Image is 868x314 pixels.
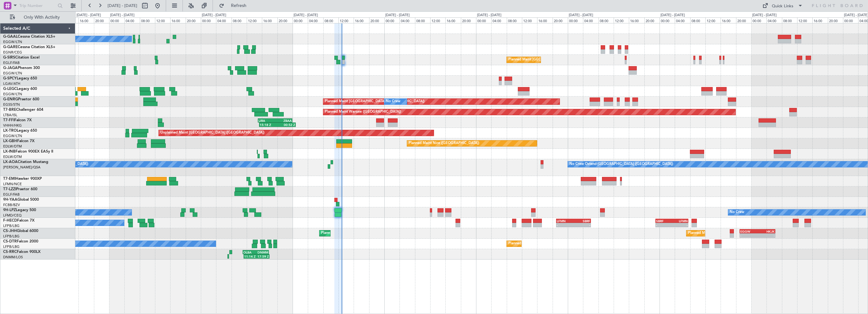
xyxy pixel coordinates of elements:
[216,17,231,23] div: 04:00
[752,13,777,18] div: [DATE] - [DATE]
[736,17,751,23] div: 20:00
[325,107,401,117] div: Planned Maint Warsaw ([GEOGRAPHIC_DATA])
[3,229,17,233] span: CS-JHH
[354,17,369,23] div: 16:00
[3,56,40,60] a: G-SIRSCitation Excel
[755,155,864,162] div: Trial Flight Plan
[3,244,20,249] a: LFPB/LBG
[3,102,20,107] a: EGSS/STN
[262,17,277,23] div: 16:00
[810,35,821,41] span: 01:40
[828,17,843,23] div: 20:00
[155,17,170,23] div: 12:00
[260,123,277,127] div: 15:18 Z
[755,164,864,170] p: APA // [DATE] // FCST
[3,129,37,133] a: LX-TROLegacy 650
[3,150,53,154] a: LX-INBFalcon 900EX EASy II
[3,144,22,149] a: EDLW/DTM
[763,78,768,84] div: CB
[755,237,864,244] label: OFP Number
[321,229,421,238] div: Planned Maint [GEOGRAPHIC_DATA] ([GEOGRAPHIC_DATA])
[3,45,18,49] span: G-GARE
[3,87,37,91] a: G-LEGCLegacy 600
[308,17,323,23] div: 04:00
[834,30,856,36] span: LFMD CEQ
[3,229,38,233] a: CS-JHHGlobal 6000
[569,13,593,18] div: [DATE] - [DATE]
[3,118,14,122] span: T7-FFI
[754,62,786,69] span: Dispatch To-Dos
[3,50,22,55] a: EGNR/CEG
[7,12,69,22] button: Only With Activity
[819,129,864,135] label: Is ETOPS
[3,160,48,164] a: LX-AOACitation Mustang
[3,240,17,243] span: CS-DTR
[755,177,864,184] p: (FPL-LXM723-IN
[400,17,415,23] div: 04:00
[845,62,854,69] span: (1/1)
[3,129,17,133] span: LX-TRO
[557,223,573,227] div: -
[258,119,275,122] div: LIRA
[202,13,226,18] div: [DATE] - [DATE]
[3,35,18,39] span: G-GAAL
[3,60,20,65] a: EGLF/FAB
[3,45,55,49] a: G-GARECessna Citation XLS+
[522,17,537,23] div: 12:00
[275,119,292,122] div: ZBAA
[461,17,476,23] div: 20:00
[3,97,18,101] span: G-ENRG
[3,182,22,186] a: LFMN/NCE
[3,255,23,260] a: DNMM/LOS
[3,160,18,164] span: LX-AOA
[124,17,139,23] div: 04:00
[834,36,847,42] span: [DATE]
[3,134,22,138] a: EGGW/LTN
[3,219,17,223] span: F-HECD
[385,13,410,18] div: [DATE] - [DATE]
[508,239,541,248] div: Planned Maint Sofia
[325,97,425,106] div: Planned Maint [GEOGRAPHIC_DATA] ([GEOGRAPHIC_DATA])
[3,187,16,191] span: T7-LZZI
[108,3,137,9] span: [DATE] - [DATE]
[3,66,40,70] a: G-JAGAPhenom 300
[763,71,778,76] div: Prebrief
[3,108,16,112] span: T7-BRE
[763,86,844,92] div: RWY 17 Not Available for Landing at Night
[110,13,134,18] div: [DATE] - [DATE]
[573,219,590,223] div: SBRF
[409,139,479,148] div: Planned Maint Nice ([GEOGRAPHIC_DATA])
[77,13,101,18] div: [DATE] - [DATE]
[758,135,799,145] input: Type something...
[755,184,864,190] p: -E550/M-SBDE3FGHJ1J3J4J7P2RTWXYZ/LB1D1
[797,17,812,23] div: 12:00
[256,250,268,254] div: DNMM
[415,17,430,23] div: 08:00
[755,292,864,298] div: Ground Handling Notes
[78,17,94,23] div: 16:00
[754,117,786,124] span: Leg Information
[766,17,782,23] div: 04:00
[845,5,865,12] span: LXM723
[721,17,736,23] div: 16:00
[384,17,400,23] div: 00:00
[831,53,846,61] input: --:--
[3,208,36,212] a: 9H-LPZLegacy 500
[798,9,821,15] div: Completed
[226,3,252,8] span: Refresh
[644,17,660,23] div: 20:00
[569,160,673,169] div: No Crew Ostend-[GEOGRAPHIC_DATA] ([GEOGRAPHIC_DATA])
[3,123,22,128] a: VHHH/HKG
[507,17,522,23] div: 08:00
[3,165,40,170] a: [PERSON_NAME]/QSA
[19,1,56,10] input: Trip Number
[834,42,845,48] span: 12:50
[3,187,37,191] a: T7-LZZIPraetor 600
[614,17,629,23] div: 12:00
[557,219,573,223] div: LFMN
[243,250,256,254] div: OLBA
[3,250,17,254] span: CS-RRC
[338,17,354,23] div: 12:00
[755,5,770,12] span: 534445
[660,13,685,18] div: [DATE] - [DATE]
